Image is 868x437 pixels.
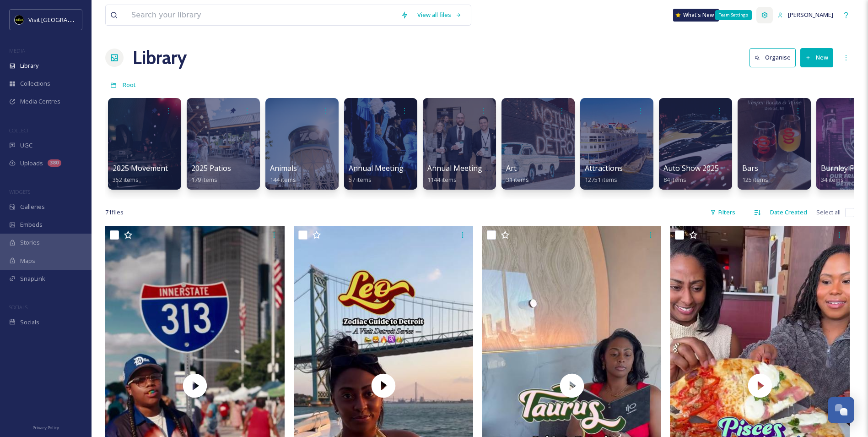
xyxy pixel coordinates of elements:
[766,203,812,221] div: Date Created
[191,164,231,184] a: 2025 Patios179 items
[20,274,45,283] span: SnapLink
[20,318,39,327] span: Socials
[821,175,844,184] span: 34 items
[123,79,136,90] a: Root
[113,175,139,184] span: 352 items
[756,7,773,23] a: Team Settings
[270,164,297,184] a: Animals144 items
[349,163,404,173] span: Annual Meeting
[800,48,833,67] button: New
[113,164,168,184] a: 2025 Movement352 items
[133,44,187,71] a: Library
[663,175,686,184] span: 84 items
[715,10,752,20] div: Team Settings
[742,163,758,173] span: Bars
[585,164,623,184] a: Attractions12751 items
[270,175,296,184] span: 144 items
[506,175,529,184] span: 31 items
[706,203,740,221] div: Filters
[427,164,510,184] a: Annual Meeting (Eblast)1144 items
[821,164,858,184] a: Burnley FC34 items
[349,175,372,184] span: 57 items
[20,220,43,229] span: Embeds
[20,159,43,168] span: Uploads
[9,304,27,311] span: SOCIALS
[773,6,838,24] a: [PERSON_NAME]
[9,47,25,54] span: MEDIA
[413,6,466,24] a: View all files
[105,208,124,217] span: 71 file s
[191,163,231,173] span: 2025 Patios
[20,238,40,247] span: Stories
[742,164,768,184] a: Bars125 items
[48,159,61,167] div: 380
[32,425,59,431] span: Privacy Policy
[28,15,99,24] span: Visit [GEOGRAPHIC_DATA]
[349,164,404,184] a: Annual Meeting57 items
[270,163,297,173] span: Animals
[32,421,59,432] a: Privacy Policy
[9,127,29,134] span: COLLECT
[123,81,136,89] span: Root
[427,175,457,184] span: 1144 items
[20,141,32,150] span: UGC
[742,175,768,184] span: 125 items
[585,163,623,173] span: Attractions
[828,397,854,423] button: Open Chat
[20,97,60,106] span: Media Centres
[9,188,30,195] span: WIDGETS
[749,48,800,67] a: Organise
[749,48,796,67] button: Organise
[20,257,35,265] span: Maps
[427,163,510,173] span: Annual Meeting (Eblast)
[663,163,719,173] span: Auto Show 2025
[506,164,529,184] a: Art31 items
[15,15,24,24] img: VISIT%20DETROIT%20LOGO%20-%20BLACK%20BACKGROUND.png
[191,175,217,184] span: 179 items
[788,11,833,19] span: [PERSON_NAME]
[585,175,617,184] span: 12751 items
[20,202,45,211] span: Galleries
[663,164,719,184] a: Auto Show 202584 items
[506,163,517,173] span: Art
[113,163,168,173] span: 2025 Movement
[821,163,858,173] span: Burnley FC
[127,5,396,25] input: Search your library
[673,9,719,22] a: What's New
[816,208,841,217] span: Select all
[20,79,50,88] span: Collections
[20,61,38,70] span: Library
